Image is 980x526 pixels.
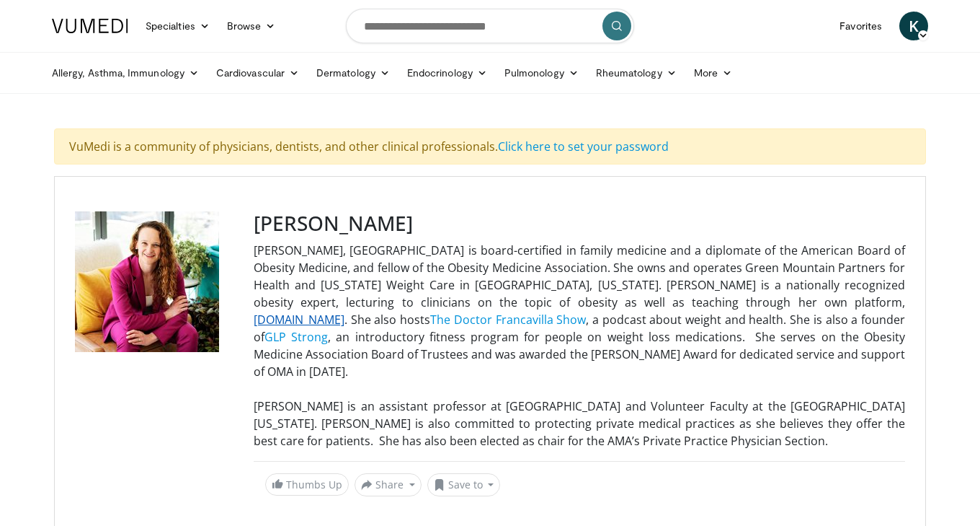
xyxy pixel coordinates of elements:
[355,473,422,496] button: Share
[254,312,344,328] a: [DOMAIN_NAME]
[137,12,218,40] a: Specialties
[496,58,587,87] a: Pulmonology
[498,139,669,154] a: Click here to set your password
[831,12,891,40] a: Favorites
[218,12,285,40] a: Browse
[899,12,928,40] a: K
[54,128,926,165] div: VuMedi is a community of physicians, dentists, and other clinical professionals.
[430,312,586,328] a: The Doctor Francavilla Show
[43,58,208,87] a: Allergy, Asthma, Immunology
[208,58,308,87] a: Cardiovascular
[346,9,634,43] input: Search topics, interventions
[264,329,328,345] a: GLP Strong
[685,58,741,87] a: More
[254,211,905,236] h3: [PERSON_NAME]
[52,19,128,33] img: VuMedi Logo
[265,473,349,496] a: Thumbs Up
[254,242,905,450] p: [PERSON_NAME], [GEOGRAPHIC_DATA] is board-certified in family medicine and a diplomate of the Ame...
[398,58,496,87] a: Endocrinology
[427,473,501,496] button: Save to
[587,58,685,87] a: Rheumatology
[308,58,398,87] a: Dermatology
